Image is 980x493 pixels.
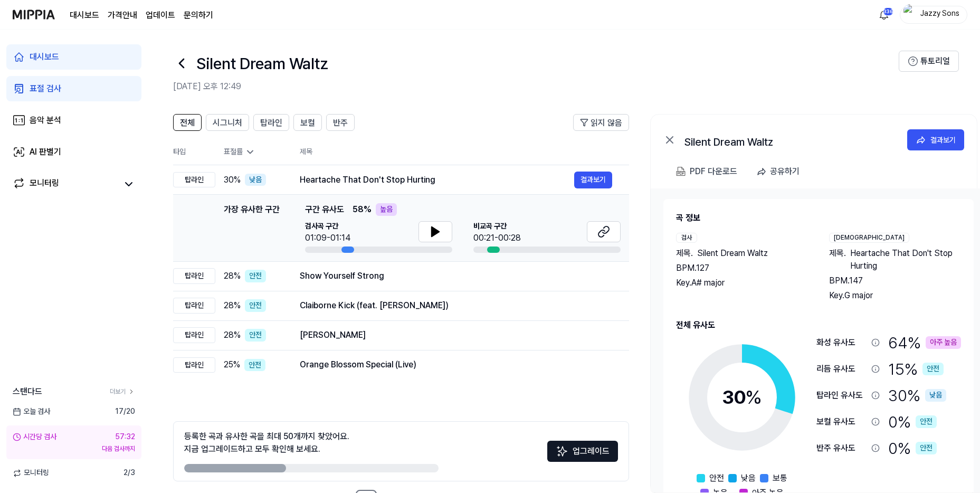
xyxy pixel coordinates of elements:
[574,172,612,188] button: 결과보기
[674,161,739,182] button: PDF 다운로드
[878,8,890,21] img: 알림
[70,9,99,22] a: 대시보드
[816,389,867,402] div: 탑라인 유사도
[591,117,622,129] span: 읽지 않음
[547,450,618,460] a: Sparkles업그레이드
[13,468,49,478] span: 모니터링
[146,9,175,22] a: 업데이트
[919,8,960,20] div: Jazzy Sons
[829,274,961,287] div: BPM. 147
[899,51,959,72] button: 튜토리얼
[816,336,867,349] div: 화성 유사도
[245,270,266,282] div: 안전
[684,134,896,146] div: Silent Dream Waltz
[184,9,213,22] a: 문의하기
[326,114,355,131] button: 반주
[876,6,892,23] button: 알림336
[173,298,215,314] div: 탑라인
[6,44,141,70] a: 대시보드
[13,177,118,192] a: 모니터링
[245,174,266,186] div: 낮음
[888,331,961,354] div: 64 %
[13,444,135,453] div: 다음 검사까지
[108,9,137,22] button: 가격안내
[305,221,350,232] span: 검사곡 구간
[300,139,629,165] th: 제목
[115,406,135,417] span: 17 / 20
[13,432,56,442] div: 시간당 검사
[13,406,50,417] span: 오늘 검사
[722,383,762,412] div: 30
[676,319,961,331] h2: 전체 유사도
[30,114,61,127] div: 음악 분석
[926,336,961,349] div: 아주 높음
[300,329,612,342] div: [PERSON_NAME]
[676,233,697,243] div: 검사
[709,472,724,485] span: 안전
[850,247,961,272] span: Heartache That Don't Stop Hurting
[30,82,61,95] div: 표절 검사
[245,299,266,312] div: 안전
[770,165,800,178] div: 공유하기
[300,358,612,371] div: Orange Blossom Special (Live)
[244,359,265,372] div: 안전
[816,442,867,454] div: 반주 유사도
[888,384,946,406] div: 30 %
[184,430,349,456] div: 등록한 곡과 유사한 곡을 최대 50개까지 찾았어요. 지금 업그레이드하고 모두 확인해 보세요.
[6,108,141,133] a: 음악 분석
[741,472,756,485] span: 낮음
[224,174,241,186] span: 30 %
[115,432,135,442] div: 57:32
[547,441,618,462] button: 업그레이드
[173,268,215,284] div: 탑라인
[829,233,909,243] div: [DEMOGRAPHIC_DATA]
[888,437,937,459] div: 0 %
[907,129,964,150] button: 결과보기
[206,114,249,131] button: 시그니처
[180,117,195,129] span: 전체
[173,357,215,373] div: 탑라인
[30,146,61,158] div: AI 판별기
[573,114,629,131] button: 읽지 않음
[224,203,280,253] div: 가장 유사한 구간
[6,76,141,101] a: 표절 검사
[676,262,808,274] div: BPM. 127
[925,389,946,402] div: 낮음
[173,80,899,93] h2: [DATE] 오후 12:49
[300,270,612,282] div: Show Yourself Strong
[922,363,944,375] div: 안전
[829,247,846,272] span: 제목 .
[30,177,59,192] div: 모니터링
[888,358,944,380] div: 15 %
[676,212,961,224] h2: 곡 정보
[930,134,956,146] div: 결과보기
[676,167,686,176] img: PDF Download
[213,117,242,129] span: 시그니처
[376,203,397,216] div: 높음
[173,114,202,131] button: 전체
[556,445,568,458] img: Sparkles
[30,51,59,63] div: 대시보드
[293,114,322,131] button: 보컬
[745,386,762,409] span: %
[888,411,937,433] div: 0 %
[305,203,344,216] span: 구간 유사도
[916,442,937,454] div: 안전
[773,472,787,485] span: 보통
[883,7,893,16] div: 336
[473,221,521,232] span: 비교곡 구간
[916,415,937,428] div: 안전
[224,358,240,371] span: 25 %
[6,139,141,165] a: AI 판별기
[224,299,241,312] span: 28 %
[173,139,215,165] th: 타입
[123,468,135,478] span: 2 / 3
[697,247,768,260] span: Silent Dream Waltz
[224,147,283,157] div: 표절률
[676,277,808,289] div: Key. A# major
[173,172,215,188] div: 탑라인
[300,117,315,129] span: 보컬
[300,299,612,312] div: Claiborne Kick (feat. [PERSON_NAME])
